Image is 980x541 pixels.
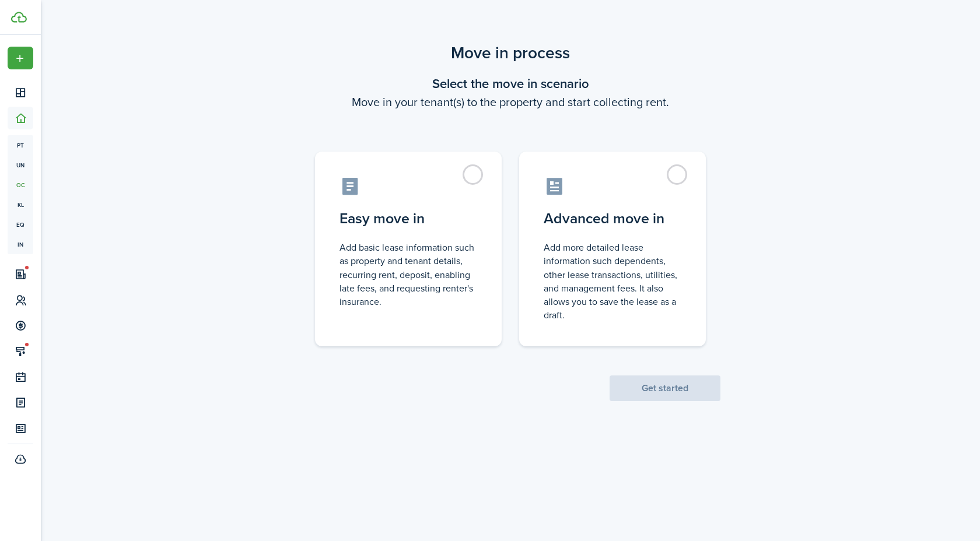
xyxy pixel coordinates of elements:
a: eq [8,215,33,234]
wizard-step-header-description: Move in your tenant(s) to the property and start collecting rent. [300,93,720,111]
a: in [8,234,33,254]
a: oc [8,175,33,195]
a: kl [8,195,33,215]
control-radio-card-title: Easy move in [339,208,477,229]
button: Open menu [8,47,33,69]
img: TenantCloud [11,12,27,23]
scenario-title: Move in process [300,41,720,65]
a: pt [8,135,33,155]
control-radio-card-description: Add basic lease information such as property and tenant details, recurring rent, deposit, enablin... [339,241,477,308]
a: un [8,155,33,175]
control-radio-card-title: Advanced move in [544,208,681,229]
control-radio-card-description: Add more detailed lease information such dependents, other lease transactions, utilities, and man... [544,241,681,322]
wizard-step-header-title: Select the move in scenario [300,74,720,93]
